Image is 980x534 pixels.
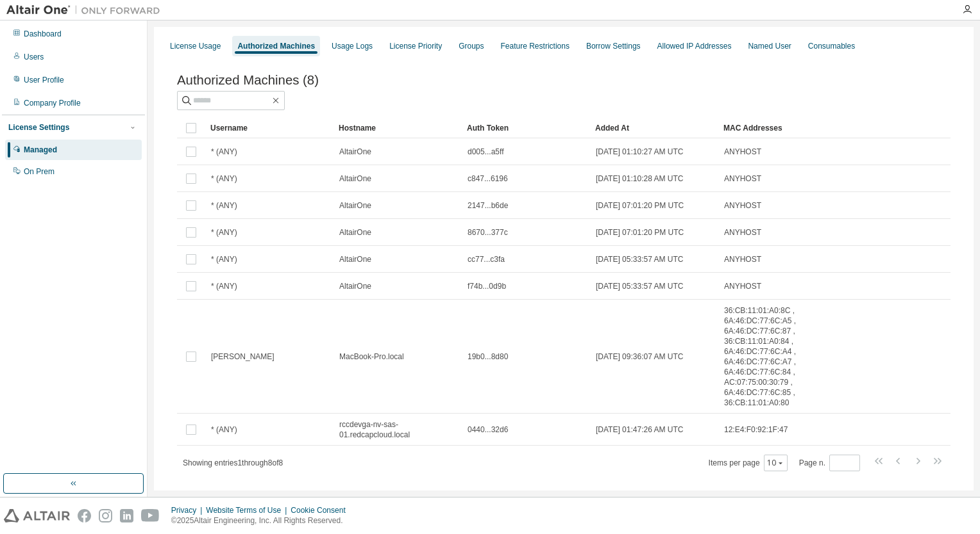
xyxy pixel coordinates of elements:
[8,122,69,133] div: License Settings
[468,227,508,238] span: 8670...377c
[724,425,788,435] span: 12:E4:F0:92:1F:47
[467,118,585,138] div: Auth Token
[595,118,713,138] div: Added At
[724,174,761,184] span: ANYHOST
[724,305,809,408] span: 36:CB:11:01:A0:8C , 6A:46:DC:77:6C:A5 , 6A:46:DC:77:6C:87 , 36:CB:11:01:A0:84 , 6A:46:DC:77:6C:A4...
[211,147,237,157] span: * (ANY)
[24,29,62,39] div: Dashboard
[459,41,484,51] div: Groups
[799,455,860,471] span: Page n.
[596,352,684,362] span: [DATE] 09:36:07 AM UTC
[237,41,315,51] div: Authorized Machines
[808,41,855,51] div: Consumables
[211,425,237,435] span: * (ANY)
[24,166,55,177] div: On Prem
[211,254,237,264] span: * (ANY)
[332,41,373,51] div: Usage Logs
[211,281,237,291] span: * (ANY)
[99,509,112,522] img: instagram.svg
[501,41,570,51] div: Feature Restrictions
[596,174,684,184] span: [DATE] 01:10:28 AM UTC
[24,52,44,62] div: Users
[339,419,456,440] span: rccdevga-nv-sas-01.redcapcloud.local
[468,352,508,362] span: 19b0...8d80
[170,41,221,51] div: License Usage
[6,4,167,17] img: Altair One
[596,227,684,238] span: [DATE] 07:01:20 PM UTC
[4,509,70,522] img: altair_logo.svg
[24,145,57,155] div: Managed
[78,509,91,522] img: facebook.svg
[211,352,275,362] span: [PERSON_NAME]
[468,281,506,291] span: f74b...0d9b
[767,458,784,468] button: 10
[171,515,353,526] p: © 2025 Altair Engineering, Inc. All Rights Reserved.
[389,41,442,51] div: License Priority
[468,174,508,184] span: c847...6196
[339,227,371,238] span: AltairOne
[339,200,371,211] span: AltairOne
[211,227,237,238] span: * (ANY)
[596,425,684,435] span: [DATE] 01:47:26 AM UTC
[24,75,64,85] div: User Profile
[596,254,684,264] span: [DATE] 05:33:57 AM UTC
[291,505,353,515] div: Cookie Consent
[141,509,160,522] img: youtube.svg
[748,41,791,51] div: Named User
[724,254,761,264] span: ANYHOST
[177,73,319,88] span: Authorized Machines (8)
[210,118,328,138] div: Username
[468,200,508,211] span: 2147...b6de
[709,455,788,471] span: Items per page
[586,41,641,51] div: Borrow Settings
[724,200,761,211] span: ANYHOST
[183,458,283,467] span: Showing entries 1 through 8 of 8
[120,509,133,522] img: linkedin.svg
[468,254,505,264] span: cc77...c3fa
[468,147,504,157] span: d005...a5ff
[468,425,508,435] span: 0440...32d6
[339,352,404,362] span: MacBook-Pro.local
[211,174,237,184] span: * (ANY)
[724,281,761,291] span: ANYHOST
[339,254,371,264] span: AltairOne
[211,200,237,211] span: * (ANY)
[596,147,684,157] span: [DATE] 01:10:27 AM UTC
[596,281,684,291] span: [DATE] 05:33:57 AM UTC
[339,174,371,184] span: AltairOne
[724,147,761,157] span: ANYHOST
[657,41,732,51] div: Allowed IP Addresses
[24,98,81,108] div: Company Profile
[596,200,684,211] span: [DATE] 07:01:20 PM UTC
[724,227,761,238] span: ANYHOST
[339,147,371,157] span: AltairOne
[339,281,371,291] span: AltairOne
[723,118,809,138] div: MAC Addresses
[171,505,206,515] div: Privacy
[206,505,291,515] div: Website Terms of Use
[339,118,457,138] div: Hostname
